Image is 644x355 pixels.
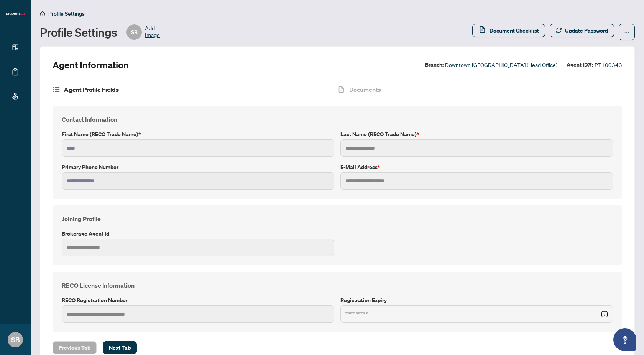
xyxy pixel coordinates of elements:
button: Previous Tab [53,341,97,354]
span: Downtown [GEOGRAPHIC_DATA] (Head Office) [445,60,557,69]
h4: Contact Information [62,115,613,124]
h4: Documents [349,85,381,94]
h2: Agent Information [53,59,129,71]
label: RECO Registration Number [62,296,334,305]
span: Add Image [145,24,160,40]
span: Document Checklist [490,24,539,37]
span: Update Password [565,24,608,37]
button: Document Checklist [472,24,545,37]
button: Next Tab [103,341,137,354]
label: Primary Phone Number [62,163,334,171]
label: First Name (RECO Trade Name) [62,130,334,138]
span: SB [11,334,20,345]
h4: Joining Profile [62,214,613,223]
span: Profile Settings [48,10,85,17]
span: ellipsis [624,29,629,35]
img: logo [6,11,25,16]
label: Brokerage Agent Id [62,230,334,238]
label: Last Name (RECO Trade Name) [340,130,613,138]
label: Agent ID#: [567,60,593,69]
span: SB [131,28,138,36]
button: Open asap [613,328,636,351]
label: Branch: [425,60,444,69]
span: PT100343 [595,60,622,69]
label: Registration Expiry [340,296,613,305]
div: Profile Settings [40,24,160,40]
span: Next Tab [109,342,131,354]
span: home [40,11,45,16]
label: E-mail Address [340,163,613,171]
button: Update Password [550,24,614,37]
h4: RECO License Information [62,281,613,290]
h4: Agent Profile Fields [64,85,119,94]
